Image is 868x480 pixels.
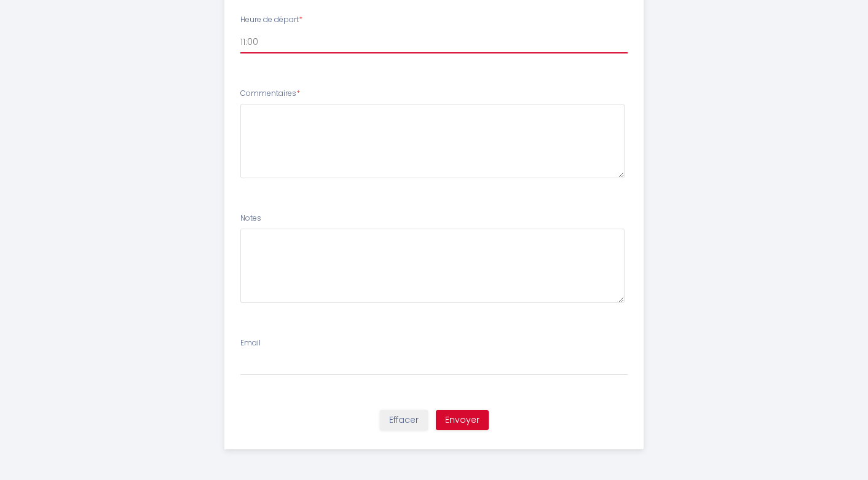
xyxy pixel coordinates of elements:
label: Email [240,337,261,349]
button: Effacer [380,410,428,431]
label: Notes [240,213,261,224]
label: Heure de départ [240,14,302,26]
button: Envoyer [436,410,489,431]
label: Commentaires [240,88,300,100]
